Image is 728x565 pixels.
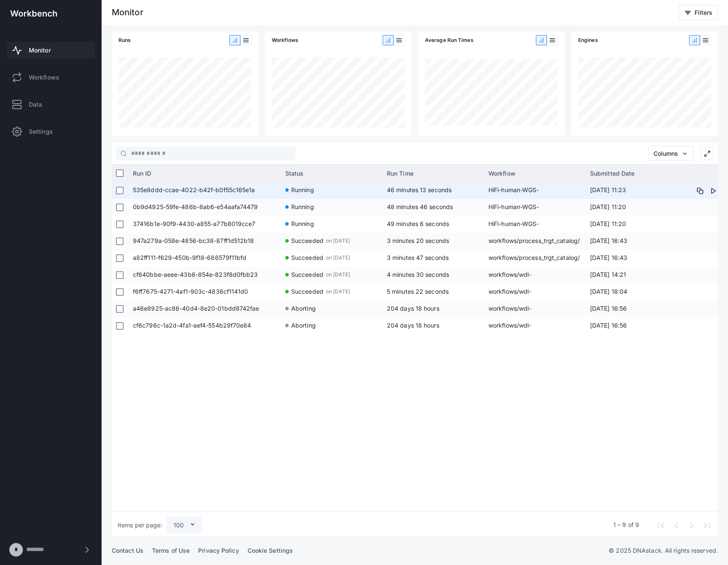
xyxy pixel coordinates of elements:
span: 48 minutes 46 seconds [387,203,453,210]
span: Average Run Times [425,36,474,44]
span: Run Time [387,170,414,177]
button: Previous page [668,517,683,532]
a: Privacy Policy [198,547,239,554]
span: f6ff7675-4271-4af1-903c-4836cf1141d0 [133,284,277,300]
span: Running [291,199,314,215]
span: Data [29,100,42,109]
span: Succeeded [291,250,323,265]
span: 3 minutes 47 seconds [387,254,449,261]
button: Last page [698,517,714,532]
span: Running [291,182,314,198]
span: [DATE] 18:04 [590,284,666,300]
span: workflows/wdl-common/wdl/tasks/bam_stats.wdl-bam_stats-0 [488,267,582,284]
span: Run ID [133,170,152,177]
a: Data [7,96,95,113]
span: Aborting [291,317,316,333]
span: Monitor [29,46,51,55]
span: cf640bbe-aeee-43b6-854e-823f8d0fbb23 [133,267,277,284]
span: Filters [695,9,712,16]
a: Monitor [7,42,95,59]
span: Workflow [488,170,516,177]
span: 5 minutes 22 seconds [387,288,449,295]
span: [DATE] 16:56 [590,300,666,317]
span: 3 minutes 20 seconds [387,237,449,244]
span: 204 days 18 hours [387,305,439,312]
span: Succeeded [291,233,323,248]
span: Succeeded [291,284,323,299]
div: Items per page: [118,521,163,529]
span: HiFi-human-WGS-[PERSON_NAME] [488,199,582,216]
span: workflows/wdl-common/wdl/tasks/bam_stats.wdl-bam_stats-0 [488,284,582,300]
button: First page [653,517,668,532]
span: Runs [119,36,131,44]
span: [DATE] 11:20 [590,216,666,233]
span: HiFi-human-WGS-[PERSON_NAME] [488,216,582,233]
span: Workflows [272,36,298,44]
span: cf6c796c-1a2d-4fa1-aef4-554b29f70e84 [133,317,277,334]
button: Next page [683,517,698,532]
span: Submitted Date [590,170,634,177]
span: [DATE] 16:43 [590,233,666,250]
a: Cookie Settings [248,547,293,554]
button: Filters [679,5,718,20]
span: [DATE] 11:23 [590,182,666,199]
span: on [DATE] [326,284,350,299]
span: a46e8925-ac86-40d4-8e20-01bdd8742fae [133,300,277,317]
a: Terms of Use [152,547,190,554]
span: 947a279a-058e-4856-bc38-87ff1d512b18 [133,233,277,250]
span: 535e8ddd-ccae-4022-b42f-b0f55c165e1a [133,182,277,199]
span: Columns [654,150,678,157]
a: Contact Us [112,547,143,554]
span: 4 minutes 30 seconds [387,271,449,278]
div: 1 – 9 of 9 [613,521,639,529]
span: Settings [29,127,53,136]
img: workbench-logo-white.svg [10,10,57,17]
span: [DATE] 11:20 [590,199,666,216]
a: Workflows [7,69,95,86]
span: [DATE] 14:21 [590,267,666,284]
a: Settings [7,123,95,140]
span: workflows/wdl-common/wdl/tasks/cpg_pileup.wdl-cpg_pileup-1 [488,300,582,317]
span: 37416b1e-90f9-4430-a855-a77b8019cce7 [133,216,277,233]
span: Running [291,216,314,232]
span: HiFi-human-WGS-[PERSON_NAME] [488,182,582,199]
span: on [DATE] [326,250,350,265]
span: 0b9d4925-59fe-486b-8ab6-e54aafa74479 [133,199,277,216]
p: © 2025 DNAstack. All rights reserved. [609,546,718,555]
span: Status [285,170,304,177]
span: Workflows [29,73,59,82]
span: Succeeded [291,267,323,282]
span: Aborting [291,300,316,316]
span: workflows/process_trgt_catalog/process_trgt_catalog.wdl-filter_trgt_catalog-0 [488,250,582,267]
button: Columns [648,146,694,161]
span: 49 minutes 6 seconds [387,220,449,227]
span: [DATE] 16:43 [590,250,666,267]
span: 46 minutes 13 seconds [387,186,452,193]
span: 204 days 18 hours [387,322,439,329]
span: on [DATE] [326,267,350,282]
span: on [DATE] [326,233,350,248]
span: workflows/process_trgt_catalog/process_trgt_catalog.wdl-filter_trgt_catalog-1 [488,233,582,250]
span: [DATE] 16:56 [590,317,666,334]
span: Engines [578,36,598,44]
span: a82ff111-f629-450b-9f18-686579f11bfd [133,250,277,267]
div: Monitor [112,8,143,17]
span: workflows/wdl-common/wdl/tasks/cpg_pileup.wdl-cpg_pileup-0 [488,317,582,334]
